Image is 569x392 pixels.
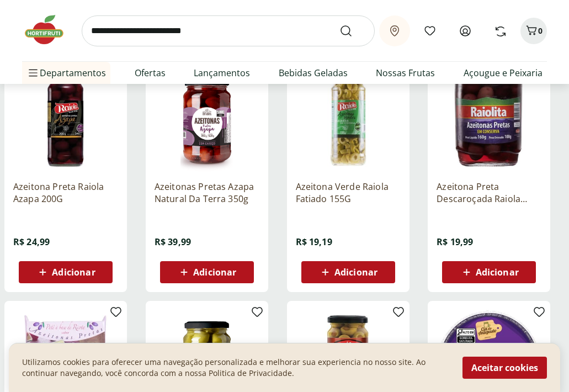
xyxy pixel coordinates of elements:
[155,181,259,205] a: Azeitonas Pretas Azapa Natural Da Terra 350g
[194,66,250,80] a: Lançamentos
[296,67,401,172] img: Azeitona Verde Raiola Fatiado 155G
[437,67,541,172] img: Azeitona Preta Descaroçada Raiola 160G
[437,181,541,205] a: Azeitona Preta Descaroçada Raiola 160G
[520,18,547,44] button: Carrinho
[26,60,40,86] button: Menu
[19,261,113,283] button: Adicionar
[13,236,50,248] span: R$ 24,99
[296,181,401,205] a: Azeitona Verde Raiola Fatiado 155G
[22,13,77,46] img: Hortifruti
[279,66,348,80] a: Bebidas Geladas
[538,25,543,36] span: 0
[339,24,366,38] button: Submit Search
[296,236,332,248] span: R$ 19,19
[462,357,547,379] button: Aceitar cookies
[437,236,473,248] span: R$ 19,99
[301,261,395,283] button: Adicionar
[26,60,106,86] span: Departamentos
[193,268,236,277] span: Adicionar
[376,66,435,80] a: Nossas Frutas
[160,261,254,283] button: Adicionar
[52,268,95,277] span: Adicionar
[442,261,536,283] button: Adicionar
[155,67,259,172] img: Azeitonas Pretas Azapa Natural Da Terra 350g
[334,268,377,277] span: Adicionar
[476,268,519,277] span: Adicionar
[13,67,118,172] img: Azeitona Preta Raiola Azapa 200G
[13,181,118,205] a: Azeitona Preta Raiola Azapa 200G
[135,66,166,80] a: Ofertas
[82,15,375,46] input: search
[155,236,191,248] span: R$ 39,99
[464,66,543,80] a: Açougue e Peixaria
[22,357,449,379] p: Utilizamos cookies para oferecer uma navegação personalizada e melhorar sua experiencia no nosso ...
